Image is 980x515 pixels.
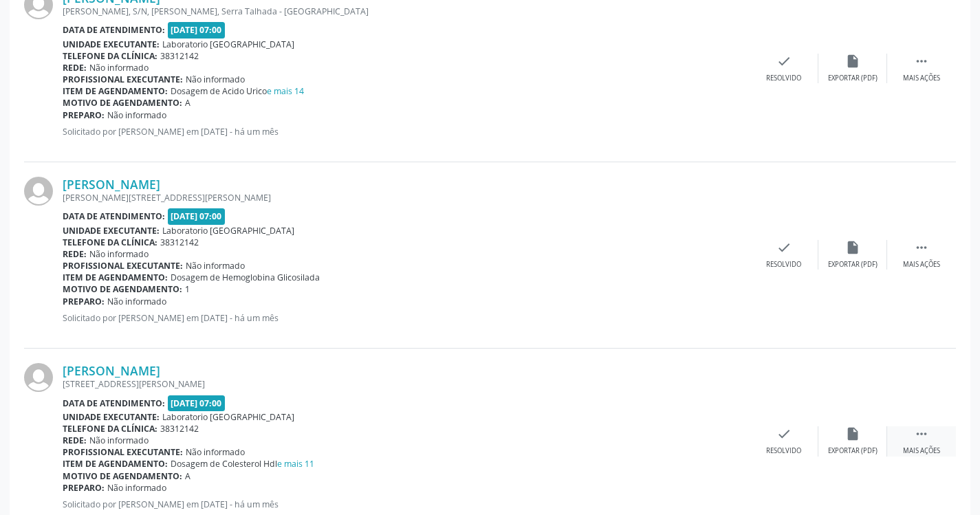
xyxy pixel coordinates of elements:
[186,260,245,272] span: Não informado
[766,260,801,270] div: Resolvido
[277,458,314,470] a: e mais 11
[63,126,750,138] p: Solicitado por [PERSON_NAME] em [DATE] - há um mês
[185,97,190,109] span: A
[160,423,199,435] span: 38312142
[107,109,166,121] span: Não informado
[766,446,801,456] div: Resolvido
[107,296,166,307] span: Não informado
[89,248,149,260] span: Não informado
[63,39,160,50] b: Unidade executante:
[776,240,792,255] i: check
[63,363,160,378] a: [PERSON_NAME]
[63,225,160,237] b: Unidade executante:
[63,411,160,423] b: Unidade executante:
[267,85,304,97] a: e mais 14
[63,97,182,109] b: Motivo de agendamento:
[63,272,168,283] b: Item de agendamento:
[914,54,929,69] i: 
[63,210,165,222] b: Data de atendimento:
[63,378,750,390] div: [STREET_ADDRESS][PERSON_NAME]
[828,446,878,456] div: Exportar (PDF)
[63,423,157,435] b: Telefone da clínica:
[168,395,226,411] span: [DATE] 07:00
[171,272,320,283] span: Dosagem de Hemoglobina Glicosilada
[185,283,190,295] span: 1
[63,458,168,470] b: Item de agendamento:
[828,260,878,270] div: Exportar (PDF)
[845,54,860,69] i: insert_drive_file
[162,411,294,423] span: Laboratorio [GEOGRAPHIC_DATA]
[168,208,226,224] span: [DATE] 07:00
[89,62,149,74] span: Não informado
[766,74,801,83] div: Resolvido
[776,54,792,69] i: check
[63,6,750,17] div: [PERSON_NAME], S/N, [PERSON_NAME], Serra Talhada - [GEOGRAPHIC_DATA]
[845,240,860,255] i: insert_drive_file
[903,74,940,83] div: Mais ações
[63,397,165,409] b: Data de atendimento:
[186,74,245,85] span: Não informado
[171,458,314,470] span: Dosagem de Colesterol Hdl
[160,237,199,248] span: 38312142
[63,85,168,97] b: Item de agendamento:
[63,312,750,324] p: Solicitado por [PERSON_NAME] em [DATE] - há um mês
[63,446,183,458] b: Profissional executante:
[63,482,105,494] b: Preparo:
[171,85,304,97] span: Dosagem de Acido Urico
[63,192,750,204] div: [PERSON_NAME][STREET_ADDRESS][PERSON_NAME]
[89,435,149,446] span: Não informado
[63,283,182,295] b: Motivo de agendamento:
[903,446,940,456] div: Mais ações
[63,109,105,121] b: Preparo:
[63,498,750,510] p: Solicitado por [PERSON_NAME] em [DATE] - há um mês
[63,177,160,192] a: [PERSON_NAME]
[903,260,940,270] div: Mais ações
[186,446,245,458] span: Não informado
[63,470,182,482] b: Motivo de agendamento:
[63,260,183,272] b: Profissional executante:
[914,240,929,255] i: 
[185,470,190,482] span: A
[63,237,157,248] b: Telefone da clínica:
[63,24,165,36] b: Data de atendimento:
[63,50,157,62] b: Telefone da clínica:
[63,296,105,307] b: Preparo:
[162,39,294,50] span: Laboratorio [GEOGRAPHIC_DATA]
[162,225,294,237] span: Laboratorio [GEOGRAPHIC_DATA]
[828,74,878,83] div: Exportar (PDF)
[24,177,53,206] img: img
[160,50,199,62] span: 38312142
[107,482,166,494] span: Não informado
[63,62,87,74] b: Rede:
[63,248,87,260] b: Rede:
[845,426,860,441] i: insert_drive_file
[914,426,929,441] i: 
[776,426,792,441] i: check
[63,435,87,446] b: Rede:
[24,363,53,392] img: img
[63,74,183,85] b: Profissional executante:
[168,22,226,38] span: [DATE] 07:00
